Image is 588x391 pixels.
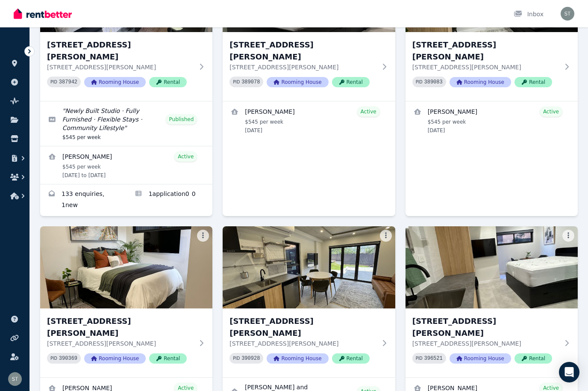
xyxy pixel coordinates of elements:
h3: [STREET_ADDRESS][PERSON_NAME] [412,39,559,63]
a: Enquiries for 1, 75 Milton St [40,184,126,216]
span: Rooming House [84,353,146,364]
small: PID [416,356,423,361]
a: View details for Andreea Maria Popescu [223,101,395,139]
span: Rooming House [267,77,328,87]
code: 390369 [59,355,77,361]
span: Rental [149,77,187,87]
p: [STREET_ADDRESS][PERSON_NAME] [47,63,194,71]
button: More options [380,230,392,242]
span: Rooming House [84,77,146,87]
p: [STREET_ADDRESS][PERSON_NAME] [229,63,376,71]
div: Open Intercom Messenger [559,362,579,382]
h3: [STREET_ADDRESS][PERSON_NAME] [412,315,559,339]
p: [STREET_ADDRESS][PERSON_NAME] [412,63,559,71]
code: 389078 [241,79,260,85]
code: 389083 [424,79,443,85]
h3: [STREET_ADDRESS][PERSON_NAME] [47,315,194,339]
span: Rental [514,353,552,364]
img: Samantha Thomas [8,372,22,386]
p: [STREET_ADDRESS][PERSON_NAME] [47,339,194,348]
button: More options [197,230,209,242]
code: 387942 [59,79,77,85]
span: Rooming House [450,77,511,87]
a: View details for Peter Andrianopolous [406,101,578,139]
span: Rooming House [267,353,328,364]
small: PID [233,356,240,361]
small: PID [233,80,240,84]
span: Rooming House [450,353,511,364]
code: 390928 [241,355,260,361]
code: 396521 [424,355,443,361]
h3: [STREET_ADDRESS][PERSON_NAME] [229,315,376,339]
img: 4, 75 Milton St [40,226,212,308]
a: View details for Erica lancu [40,146,212,184]
span: Rental [332,353,370,364]
div: Inbox [514,10,544,18]
p: [STREET_ADDRESS][PERSON_NAME] [412,339,559,348]
span: Rental [514,77,552,87]
button: More options [562,230,574,242]
img: RentBetter [14,7,72,20]
img: 5, 75 Milton St [223,226,395,308]
a: 4, 75 Milton St[STREET_ADDRESS][PERSON_NAME][STREET_ADDRESS][PERSON_NAME]PID 390369Rooming HouseR... [40,226,212,377]
span: Rental [149,353,187,364]
a: 5, 75 Milton St[STREET_ADDRESS][PERSON_NAME][STREET_ADDRESS][PERSON_NAME]PID 390928Rooming HouseR... [223,226,395,377]
h3: [STREET_ADDRESS][PERSON_NAME] [47,39,194,63]
h3: [STREET_ADDRESS][PERSON_NAME] [229,39,376,63]
img: Samantha Thomas [561,7,574,21]
small: PID [50,356,57,361]
small: PID [416,80,423,84]
p: [STREET_ADDRESS][PERSON_NAME] [229,339,376,348]
a: 6, 75 Milton St[STREET_ADDRESS][PERSON_NAME][STREET_ADDRESS][PERSON_NAME]PID 396521Rooming HouseR... [406,226,578,377]
a: Edit listing: Newly Built Studio · Fully Furnished · Flexible Stays · Community Lifestyle [40,101,212,146]
a: Applications for 1, 75 Milton St [126,184,213,216]
small: PID [50,80,57,84]
span: Rental [332,77,370,87]
img: 6, 75 Milton St [406,226,578,308]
